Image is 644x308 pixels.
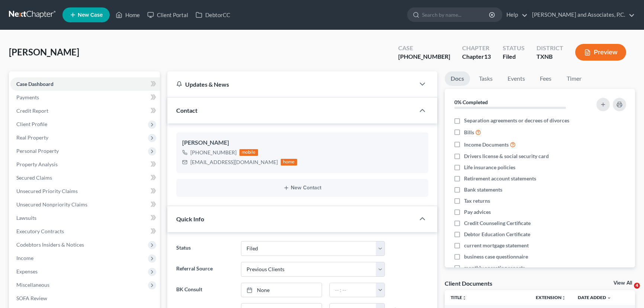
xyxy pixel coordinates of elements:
[454,99,488,105] strong: 0% Completed
[503,52,525,61] div: Filed
[144,8,192,22] a: Client Portal
[16,228,64,234] span: Executory Contracts
[464,117,569,124] span: Separation agreements or decrees of divorces
[10,158,160,171] a: Property Analysis
[16,241,84,248] span: Codebtors Insiders & Notices
[464,253,528,260] span: business case questionnaire
[634,283,640,289] span: 4
[176,107,197,114] span: Contact
[192,8,234,22] a: DebtorCC
[16,108,48,114] span: Credit Report
[10,211,160,225] a: Lawsuits
[173,283,237,298] label: BK Consult
[445,279,492,287] div: Client Documents
[176,80,406,88] div: Updates & News
[16,255,33,261] span: Income
[10,292,160,305] a: SOFA Review
[16,174,52,181] span: Secured Claims
[464,175,536,182] span: Retirement account statements
[10,91,160,104] a: Payments
[473,71,499,86] a: Tasks
[503,8,528,22] a: Help
[464,231,530,238] span: Debtor Education Certificate
[536,295,566,300] a: Extensionunfold_more
[10,77,160,91] a: Case Dashboard
[173,241,237,256] label: Status
[619,283,637,301] iframe: Intercom live chat
[398,52,450,61] div: [PHONE_NUMBER]
[241,283,321,297] a: None
[578,295,611,300] a: Date Added expand_more
[190,149,236,156] div: [PHONE_NUMBER]
[16,94,39,100] span: Payments
[528,8,635,22] a: [PERSON_NAME] and Associates, P.C.
[16,161,58,167] span: Property Analysis
[10,104,160,118] a: Credit Report
[10,225,160,238] a: Executory Contracts
[464,141,509,148] span: Income Documents
[464,197,490,205] span: Tax returns
[464,242,529,249] span: current mortgage statement
[16,201,87,208] span: Unsecured Nonpriority Claims
[537,44,563,52] div: District
[464,129,474,136] span: Bills
[16,188,78,194] span: Unsecured Priority Claims
[173,262,237,277] label: Referral Source
[10,198,160,211] a: Unsecured Nonpriority Claims
[176,215,204,222] span: Quick Info
[451,295,467,300] a: Titleunfold_more
[561,296,566,300] i: unfold_more
[78,12,103,18] span: New Case
[464,219,531,227] span: Credit Counseling Certificate
[464,264,525,272] span: monthly operating reports
[10,171,160,185] a: Secured Claims
[502,71,531,86] a: Events
[281,159,297,166] div: home
[422,8,490,22] input: Search by name...
[537,52,563,61] div: TXNB
[9,46,79,57] span: [PERSON_NAME]
[16,148,59,154] span: Personal Property
[16,295,47,301] span: SOFA Review
[464,153,549,160] span: Drivers license & social security card
[16,268,38,275] span: Expenses
[398,44,450,52] div: Case
[464,208,491,216] span: Pay advices
[16,81,54,87] span: Case Dashboard
[182,185,422,191] button: New Contact
[464,164,515,171] span: Life insurance policies
[575,44,626,61] button: Preview
[484,53,491,60] span: 13
[462,52,491,61] div: Chapter
[607,296,611,300] i: expand_more
[239,149,258,156] div: mobile
[16,121,47,127] span: Client Profile
[534,71,558,86] a: Fees
[182,138,422,147] div: [PERSON_NAME]
[16,215,36,221] span: Lawsuits
[445,71,470,86] a: Docs
[561,71,587,86] a: Timer
[330,283,377,297] input: -- : --
[10,185,160,198] a: Unsecured Priority Claims
[503,44,525,52] div: Status
[614,280,632,286] a: View All
[190,158,278,166] div: [EMAIL_ADDRESS][DOMAIN_NAME]
[16,282,49,288] span: Miscellaneous
[16,134,48,141] span: Real Property
[462,44,491,52] div: Chapter
[112,8,144,22] a: Home
[462,296,467,300] i: unfold_more
[464,186,502,193] span: Bank statements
